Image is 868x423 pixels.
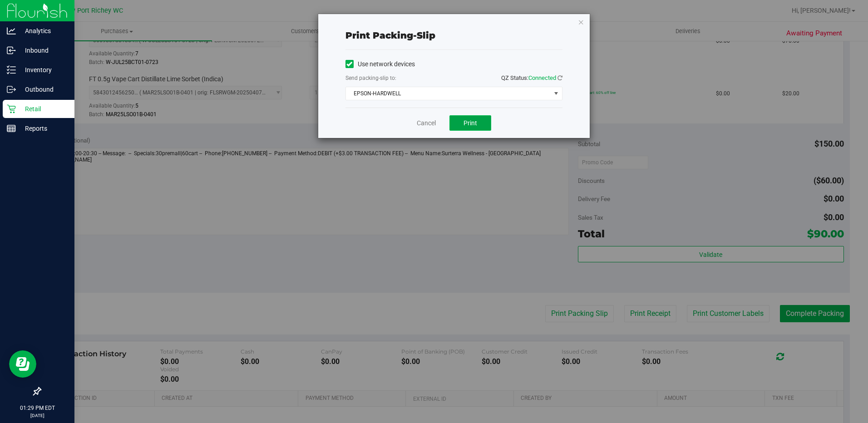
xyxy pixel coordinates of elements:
[7,124,16,133] inline-svg: Reports
[501,74,562,81] span: QZ Status:
[9,350,36,378] iframe: Resource center
[345,74,396,82] label: Send packing-slip to:
[345,59,415,69] label: Use network devices
[7,104,16,113] inline-svg: Retail
[449,115,491,131] button: Print
[4,412,70,419] p: [DATE]
[464,119,477,127] span: Print
[16,25,70,36] p: Analytics
[7,65,16,74] inline-svg: Inventory
[4,404,70,412] p: 01:29 PM EDT
[7,85,16,94] inline-svg: Outbound
[16,45,70,56] p: Inbound
[16,64,70,75] p: Inventory
[417,118,436,128] a: Cancel
[7,26,16,35] inline-svg: Analytics
[550,87,562,100] span: select
[16,103,70,114] p: Retail
[16,123,70,134] p: Reports
[528,74,556,81] span: Connected
[16,84,70,95] p: Outbound
[345,30,435,41] span: Print packing-slip
[7,46,16,55] inline-svg: Inbound
[346,87,551,100] span: EPSON-HARDWELL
